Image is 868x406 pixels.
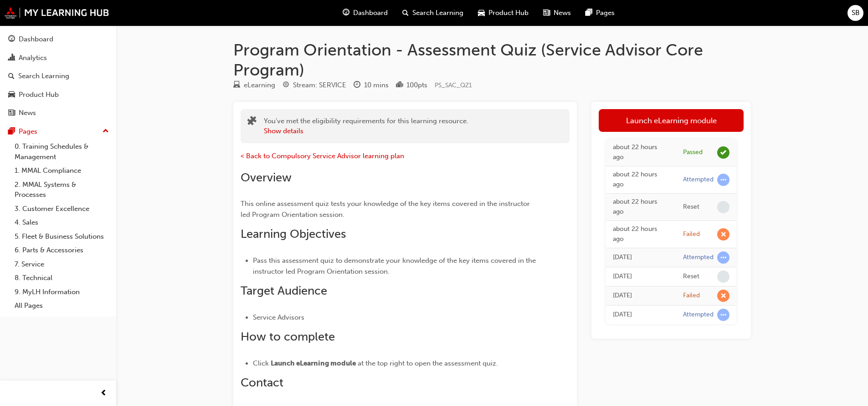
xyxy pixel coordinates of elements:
span: Pass this assessment quiz to demonstrate your knowledge of the key items covered in the instructo... [253,256,538,276]
button: Pages [4,123,113,140]
span: learningRecordVerb_ATTEMPT-icon [717,309,729,321]
span: pages-icon [586,7,592,19]
a: News [4,105,113,121]
span: guage-icon [343,7,349,19]
div: News [19,108,36,118]
button: Show details [264,126,303,136]
span: Search Learning [412,8,463,18]
span: chart-icon [8,54,15,62]
div: Attempted [683,175,714,184]
a: Search Learning [4,68,113,85]
span: Overview [241,170,292,185]
div: 100 pts [406,80,427,90]
span: prev-icon [100,388,107,399]
span: Contact [241,376,283,390]
a: car-iconProduct Hub [471,4,536,22]
div: Wed Aug 20 2025 09:47:47 GMT+0930 (Australian Central Standard Time) [613,291,669,301]
a: Launch eLearning module [599,109,744,132]
span: search-icon [8,72,15,80]
span: podium-icon [396,81,403,90]
div: Wed Aug 27 2025 13:23:50 GMT+0930 (Australian Central Standard Time) [613,170,669,190]
div: Wed Aug 27 2025 13:23:20 GMT+0930 (Australian Central Standard Time) [613,224,669,245]
a: 4. Sales [11,216,113,230]
a: search-iconSearch Learning [395,4,471,22]
span: learningRecordVerb_FAIL-icon [717,290,729,302]
span: Target Audience [241,284,327,298]
span: news-icon [8,109,15,117]
a: 2. MMAL Systems & Processes [11,178,113,202]
div: Failed [683,291,700,300]
span: Service Advisors [253,313,304,321]
span: Click [253,359,269,367]
a: news-iconNews [536,4,578,22]
span: target-icon [282,81,289,90]
a: Analytics [4,50,113,66]
span: News [554,8,571,18]
div: 10 mins [364,80,389,90]
div: Dashboard [19,34,53,45]
span: learningRecordVerb_NONE-icon [717,271,729,283]
a: 8. Technical [11,271,113,285]
span: search-icon [402,7,409,19]
span: This online assessment quiz tests your knowledge of the key items covered in the instructor led P... [241,200,532,219]
div: Points [396,80,427,91]
span: at the top right to open the assessment quiz. [358,359,498,367]
div: Reset [683,203,699,211]
a: pages-iconPages [578,4,622,22]
a: guage-iconDashboard [335,4,395,22]
span: learningRecordVerb_NONE-icon [717,201,729,213]
a: 3. Customer Excellence [11,202,113,216]
div: Duration [354,80,389,91]
span: news-icon [543,7,550,19]
span: car-icon [478,7,485,19]
span: puzzle-icon [247,117,257,127]
div: Wed Aug 20 2025 09:37:06 GMT+0930 (Australian Central Standard Time) [613,310,669,320]
div: Stream: SERVICE [293,80,346,90]
span: guage-icon [8,35,15,44]
a: < Back to Compulsory Service Advisor learning plan [241,152,404,160]
div: Search Learning [18,71,69,81]
a: 0. Training Schedules & Management [11,140,113,164]
div: Tue Aug 26 2025 17:47:32 GMT+0930 (Australian Central Standard Time) [613,252,669,263]
a: 6. Parts & Accessories [11,243,113,257]
h1: Program Orientation - Assessment Quiz (Service Advisor Core Program) [233,40,751,80]
div: Reset [683,272,699,281]
img: mmal [5,7,109,19]
a: 9. MyLH Information [11,285,113,299]
div: You've met the eligibility requirements for this learning resource. [264,116,468,136]
div: Failed [683,230,700,239]
div: Passed [683,148,703,157]
div: Pages [19,126,37,137]
button: DashboardAnalyticsSearch LearningProduct HubNews [4,29,113,123]
a: All Pages [11,299,113,313]
span: learningRecordVerb_PASS-icon [717,146,729,159]
button: SB [847,5,863,21]
div: Analytics [19,53,47,63]
span: pages-icon [8,128,15,136]
span: clock-icon [354,81,360,90]
span: Product Hub [488,8,529,18]
span: How to complete [241,330,335,344]
div: Wed Aug 27 2025 13:23:47 GMT+0930 (Australian Central Standard Time) [613,197,669,217]
span: Launch eLearning module [271,359,356,367]
span: Dashboard [353,8,388,18]
a: 1. MMAL Compliance [11,164,113,178]
span: Pages [596,8,615,18]
div: Product Hub [19,90,59,100]
span: learningRecordVerb_ATTEMPT-icon [717,251,729,264]
span: Learning resource code [435,81,472,89]
span: SB [852,8,860,18]
a: Dashboard [4,31,113,48]
span: car-icon [8,91,15,99]
div: Attempted [683,253,714,262]
div: Type [233,80,275,91]
span: learningResourceType_ELEARNING-icon [233,81,240,90]
div: eLearning [244,80,275,90]
span: learningRecordVerb_ATTEMPT-icon [717,174,729,186]
span: learningRecordVerb_FAIL-icon [717,228,729,241]
div: Wed Aug 27 2025 13:45:15 GMT+0930 (Australian Central Standard Time) [613,142,669,163]
span: Learning Objectives [241,227,346,241]
div: Stream [282,80,346,91]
